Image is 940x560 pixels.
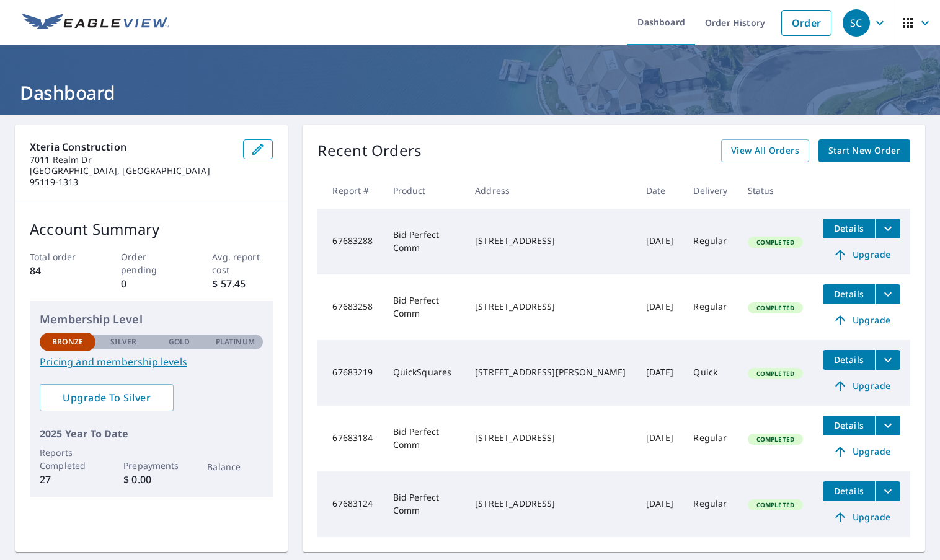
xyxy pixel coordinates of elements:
p: Gold [169,336,190,348]
td: QuickSquares [383,340,466,406]
p: Order pending [121,250,182,276]
td: Bid Perfect Comm [383,406,466,471]
span: Upgrade [830,378,893,393]
button: detailsBtn-67683124 [823,481,875,501]
span: Details [830,485,867,497]
a: Upgrade [823,507,900,527]
p: $ 0.00 [123,472,179,487]
button: filesDropdownBtn-67683219 [875,350,900,370]
h1: Dashboard [15,80,925,105]
span: Upgrade To Silver [50,391,164,405]
img: EV Logo [22,14,169,32]
span: Upgrade [830,313,893,328]
span: Completed [749,238,802,247]
a: Order [781,10,831,36]
td: Bid Perfect Comm [383,471,466,537]
td: 67683219 [317,340,383,406]
td: [DATE] [636,406,684,471]
td: 67683258 [317,274,383,340]
span: Details [830,354,867,365]
p: 84 [30,263,91,278]
td: Bid Perfect Comm [383,274,466,340]
th: Date [636,172,684,209]
p: Platinum [216,336,255,348]
th: Status [738,172,813,209]
button: detailsBtn-67683184 [823,416,875,435]
p: Silver [110,336,136,348]
span: Completed [749,435,802,444]
p: 7011 Realm Dr [30,154,233,165]
span: Completed [749,501,802,509]
div: [STREET_ADDRESS] [475,432,626,444]
p: 27 [40,472,95,487]
th: Address [465,172,636,209]
p: Total order [30,250,91,263]
button: detailsBtn-67683219 [823,350,875,370]
button: filesDropdownBtn-67683288 [875,219,900,238]
p: Avg. report cost [212,250,273,276]
span: Upgrade [830,444,893,459]
span: View All Orders [731,143,799,159]
div: [STREET_ADDRESS] [475,300,626,313]
td: Regular [683,209,737,274]
a: View All Orders [721,139,809,162]
td: 67683124 [317,471,383,537]
p: Bronze [52,336,83,348]
td: 67683184 [317,406,383,471]
td: [DATE] [636,274,684,340]
td: Quick [683,340,737,406]
span: Upgrade [830,510,893,525]
p: Reports Completed [40,446,95,472]
button: detailsBtn-67683258 [823,284,875,304]
p: Account Summary [30,218,273,240]
p: Membership Level [40,311,263,328]
p: Prepayments [123,459,179,472]
div: SC [843,9,870,37]
p: 0 [121,276,182,291]
span: Completed [749,369,802,378]
p: [GEOGRAPHIC_DATA], [GEOGRAPHIC_DATA] 95119-1313 [30,165,233,188]
p: 2025 Year To Date [40,426,263,441]
th: Product [383,172,466,209]
div: [STREET_ADDRESS] [475,235,626,247]
p: Recent Orders [317,139,422,162]
div: [STREET_ADDRESS][PERSON_NAME] [475,366,626,378]
button: filesDropdownBtn-67683124 [875,481,900,501]
td: Bid Perfect Comm [383,209,466,274]
p: Balance [207,460,263,473]
span: Upgrade [830,247,893,262]
a: Upgrade [823,245,900,265]
p: $ 57.45 [212,276,273,291]
a: Upgrade To Silver [40,384,174,411]
td: [DATE] [636,471,684,537]
th: Delivery [683,172,737,209]
a: Upgrade [823,310,900,330]
p: Xteria Construction [30,139,233,154]
button: filesDropdownBtn-67683184 [875,416,900,435]
div: [STREET_ADDRESS] [475,497,626,510]
td: 67683288 [317,209,383,274]
a: Start New Order [818,139,910,162]
span: Details [830,222,867,234]
span: Start New Order [828,143,900,159]
td: Regular [683,406,737,471]
span: Details [830,419,867,431]
td: Regular [683,274,737,340]
a: Upgrade [823,376,900,396]
button: filesDropdownBtn-67683258 [875,284,900,304]
a: Upgrade [823,442,900,462]
td: [DATE] [636,340,684,406]
th: Report # [317,172,383,209]
span: Completed [749,304,802,312]
td: [DATE] [636,209,684,274]
td: Regular [683,471,737,537]
a: Pricing and membership levels [40,354,263,369]
span: Details [830,288,867,300]
button: detailsBtn-67683288 [823,219,875,238]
